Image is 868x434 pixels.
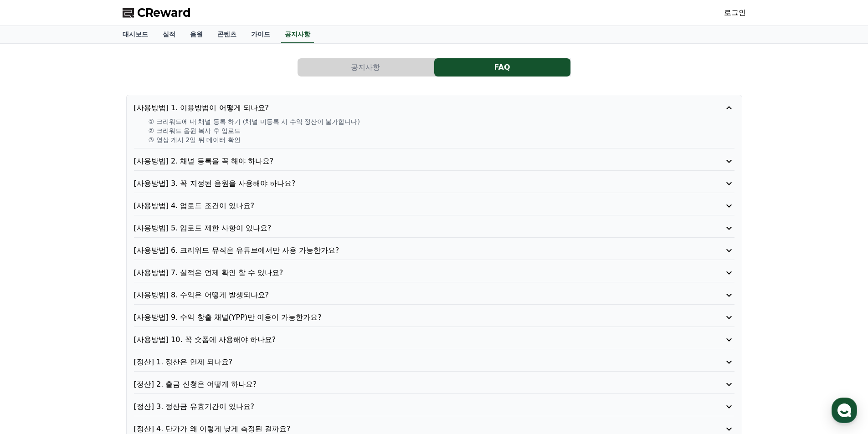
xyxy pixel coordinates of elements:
[60,289,118,311] a: 대화
[83,303,94,310] span: 대화
[244,26,277,43] a: 가이드
[134,200,687,211] p: [사용방법] 4. 업로드 조건이 있나요?
[134,245,687,256] p: [사용방법] 6. 크리워드 뮤직은 유튜브에서만 사용 가능한가요?
[134,223,687,234] p: [사용방법] 5. 업로드 제한 사항이 있나요?
[134,178,687,189] p: [사용방법] 3. 꼭 지정된 음원을 사용해야 하나요?
[134,357,734,368] button: [정산] 1. 정산은 언제 되나요?
[134,102,734,113] button: [사용방법] 1. 이용방법이 어떻게 되나요?
[137,5,191,20] span: CReward
[134,401,734,412] button: [정산] 3. 정산금 유효기간이 있나요?
[118,289,175,311] a: 설정
[134,178,734,189] button: [사용방법] 3. 꼭 지정된 음원을 사용해야 하나요?
[134,312,687,323] p: [사용방법] 9. 수익 창출 채널(YPP)만 이용이 가능한가요?
[134,290,687,301] p: [사용방법] 8. 수익은 어떻게 발생되나요?
[134,357,687,368] p: [정산] 1. 정산은 언제 되나요?
[210,26,244,43] a: 콘텐츠
[434,58,571,77] a: FAQ
[134,379,734,390] button: [정산] 2. 출금 신청은 어떻게 하나요?
[134,200,734,211] button: [사용방법] 4. 업로드 조건이 있나요?
[134,379,687,390] p: [정산] 2. 출금 신청은 어떻게 하나요?
[298,58,434,77] button: 공지사항
[149,117,734,126] p: ① 크리워드에 내 채널 등록 하기 (채널 미등록 시 수익 정산이 불가합니다)
[155,26,183,43] a: 실적
[134,245,734,256] button: [사용방법] 6. 크리워드 뮤직은 유튜브에서만 사용 가능한가요?
[134,334,734,345] button: [사용방법] 10. 꼭 숏폼에 사용해야 하나요?
[724,7,746,18] a: 로그인
[134,102,687,113] p: [사용방법] 1. 이용방법이 어떻게 되나요?
[149,126,734,135] p: ② 크리워드 음원 복사 후 업로드
[183,26,210,43] a: 음원
[281,26,314,43] a: 공지사항
[134,334,687,345] p: [사용방법] 10. 꼭 숏폼에 사용해야 하나요?
[134,401,687,412] p: [정산] 3. 정산금 유효기간이 있나요?
[115,26,155,43] a: 대시보드
[141,302,152,310] span: 설정
[29,302,34,310] span: 홈
[134,223,734,234] button: [사용방법] 5. 업로드 제한 사항이 있나요?
[3,289,60,311] a: 홈
[123,5,191,20] a: CReward
[134,156,687,167] p: [사용방법] 2. 채널 등록을 꼭 해야 하나요?
[134,267,734,278] button: [사용방법] 7. 실적은 언제 확인 할 수 있나요?
[134,290,734,301] button: [사용방법] 8. 수익은 어떻게 발생되나요?
[134,156,734,167] button: [사용방법] 2. 채널 등록을 꼭 해야 하나요?
[134,312,734,323] button: [사용방법] 9. 수익 창출 채널(YPP)만 이용이 가능한가요?
[149,135,734,144] p: ③ 영상 게시 2일 뒤 데이터 확인
[434,58,570,77] button: FAQ
[134,267,687,278] p: [사용방법] 7. 실적은 언제 확인 할 수 있나요?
